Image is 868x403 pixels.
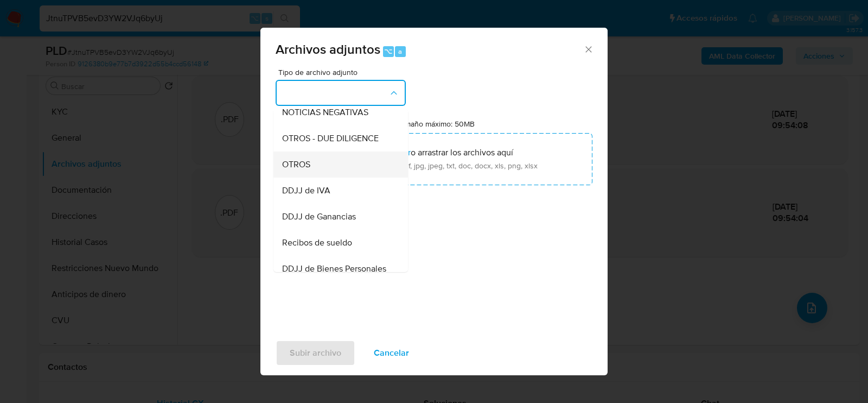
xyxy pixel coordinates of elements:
span: OTROS [282,159,310,169]
button: Cerrar [583,44,593,54]
button: Cancelar [360,340,423,366]
span: DDJJ de IVA [282,185,330,196]
label: Tamaño máximo: 50MB [397,119,475,129]
span: Archivos adjuntos [276,40,380,59]
span: Recibos de sueldo [282,237,352,248]
span: ⌥ [384,46,392,56]
span: DDJJ de Ganancias [282,211,356,222]
span: NOTICIAS NEGATIVAS [282,106,368,117]
span: Cancelar [374,341,409,365]
span: a [398,46,402,56]
span: DDJJ de Bienes Personales [282,263,386,274]
span: OTROS - DUE DILIGENCE [282,133,379,143]
span: Tipo de archivo adjunto [278,68,409,76]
